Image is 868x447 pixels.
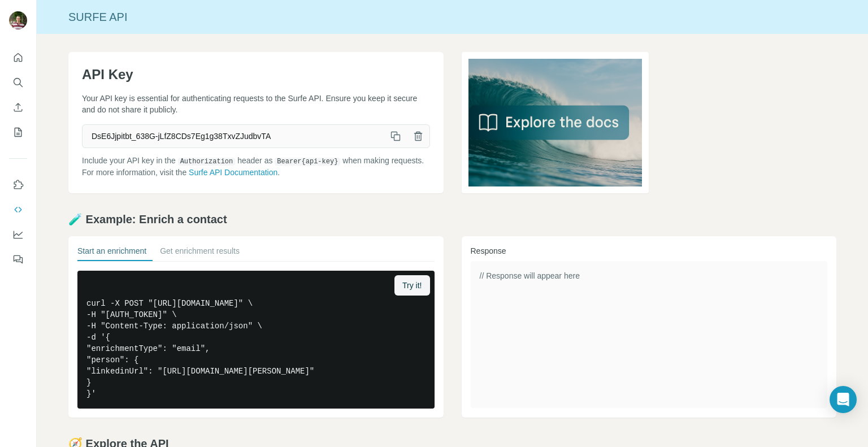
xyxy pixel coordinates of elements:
[83,126,384,146] span: DsE6Jjpitbt_638G-jLfZ8CDs7Eg1g38TxvZJudbvTA
[189,168,277,177] a: Surfe API Documentation
[82,93,430,115] p: Your API key is essential for authenticating requests to the Surfe API. Ensure you keep it secure...
[402,280,422,291] span: Try it!
[9,224,27,245] button: Dashboard
[77,245,146,261] button: Start an enrichment
[394,275,429,296] button: Try it!
[480,271,580,280] span: // Response will appear here
[9,97,27,118] button: Enrich CSV
[9,11,27,29] img: Avatar
[9,175,27,195] button: Use Surfe on LinkedIn
[160,245,240,261] button: Get enrichment results
[830,386,857,413] div: Open Intercom Messenger
[37,9,868,25] div: Surfe API
[275,158,340,166] code: Bearer {api-key}
[9,72,27,93] button: Search
[77,271,435,409] pre: curl -X POST "[URL][DOMAIN_NAME]" \ -H "[AUTH_TOKEN]" \ -H "Content-Type: application/json" \ -d ...
[82,155,430,178] p: Include your API key in the header as when making requests. For more information, visit the .
[9,199,27,220] button: Use Surfe API
[9,122,27,142] button: My lists
[9,47,27,68] button: Quick start
[82,66,430,84] h1: API Key
[178,158,236,166] code: Authorization
[9,249,27,270] button: Feedback
[68,211,836,227] h2: 🧪 Example: Enrich a contact
[471,245,828,257] h3: Response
